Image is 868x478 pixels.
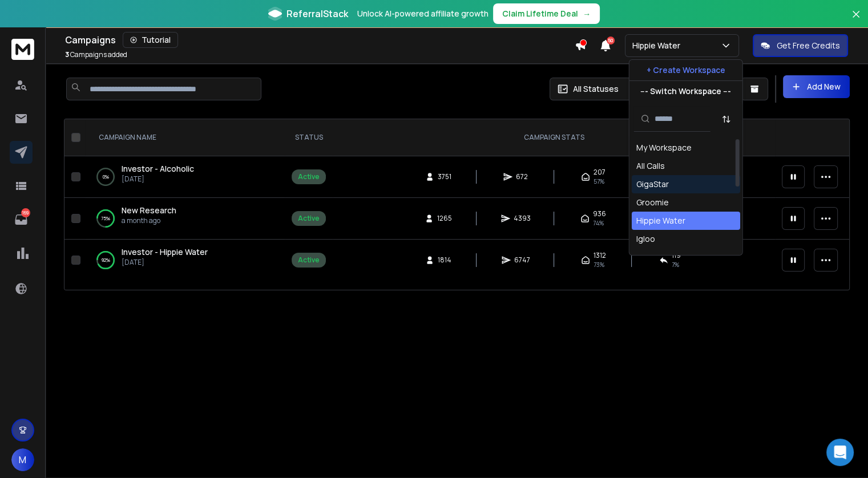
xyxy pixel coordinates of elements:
button: Claim Lifetime Deal→ [493,3,600,24]
button: Get Free Credits [753,34,848,57]
div: GigaStar [636,179,669,190]
a: 169 [10,208,33,231]
p: Campaigns added [65,50,127,59]
button: Close banner [849,7,863,34]
span: 7 % [672,260,679,269]
span: 57 % [594,177,604,186]
p: Unlock AI-powered affiliate growth [357,8,488,19]
span: 74 % [593,218,604,228]
td: 75%New Researcha month ago [85,198,285,240]
th: CAMPAIGN STATS [333,119,775,156]
p: [DATE] [122,175,194,184]
div: Campaigns [65,32,575,48]
p: --- Switch Workspace --- [640,86,731,97]
p: Get Free Credits [777,40,840,51]
span: 4393 [514,214,531,223]
div: My Workspace [636,142,692,153]
div: Open Intercom Messenger [826,439,854,466]
span: → [583,8,591,19]
p: 169 [21,208,30,217]
div: Active [298,214,320,223]
button: Add New [783,75,850,98]
p: Hippie Water [632,40,685,51]
p: 75 % [101,213,110,224]
div: Active [298,172,320,181]
div: Hippie Water [636,215,685,226]
p: a month ago [122,216,176,225]
button: M [11,448,34,471]
div: All Calls [636,160,665,172]
span: 1814 [438,256,451,265]
button: + Create Workspace [629,60,742,80]
p: [DATE] [122,258,208,267]
span: 1265 [437,214,452,223]
span: Investor - Alcoholic [122,163,194,174]
a: Investor - Hippie Water [122,246,208,258]
td: 92%Investor - Hippie Water[DATE] [85,240,285,281]
a: Investor - Alcoholic [122,163,194,175]
span: 6747 [514,256,530,265]
span: 50 [607,37,615,44]
td: 0%Investor - Alcoholic[DATE] [85,156,285,198]
span: 1312 [594,251,606,260]
div: Igloo [636,233,655,245]
span: 73 % [594,260,604,269]
span: ReferralStack [286,7,348,21]
div: Join The Round [636,252,695,263]
span: 672 [516,172,528,181]
span: 207 [594,168,605,177]
p: 92 % [102,254,110,266]
div: Groomie [636,197,669,208]
button: Sort by Sort A-Z [715,108,738,131]
span: New Research [122,205,176,216]
span: 119 [672,251,681,260]
a: New Research [122,205,176,216]
p: 0 % [103,171,109,183]
span: 936 [593,209,606,218]
span: 3 [65,50,69,59]
p: + Create Workspace [647,64,725,76]
th: CAMPAIGN NAME [85,119,285,156]
th: STATUS [285,119,333,156]
p: All Statuses [573,83,619,95]
button: Tutorial [123,32,178,48]
span: 3751 [438,172,451,181]
div: Active [298,256,320,265]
